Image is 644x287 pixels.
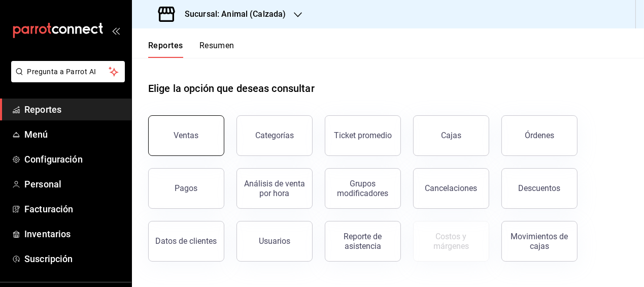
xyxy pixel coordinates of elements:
button: Movimientos de cajas [501,221,578,262]
button: Pagos [148,168,224,209]
span: Pregunta a Parrot AI [27,67,109,77]
button: Ticket promedio [325,115,401,156]
div: navigation tabs [148,41,234,58]
div: Descuentos [519,183,561,193]
span: Personal [24,177,123,191]
div: Usuarios [259,236,290,246]
span: Reportes [24,103,123,116]
button: Pregunta a Parrot AI [11,61,125,82]
div: Reporte de asistencia [331,232,394,251]
span: Suscripción [24,252,123,266]
button: Análisis de venta por hora [236,168,313,209]
div: Cajas [441,131,461,140]
div: Costos y márgenes [420,232,483,251]
button: Cancelaciones [413,168,489,209]
div: Cancelaciones [425,183,478,193]
div: Datos de clientes [156,236,217,246]
span: Configuración [24,152,123,166]
button: Órdenes [501,115,578,156]
button: Descuentos [501,168,578,209]
button: Usuarios [236,221,313,262]
div: Ventas [174,131,199,140]
button: Reportes [148,41,183,58]
button: Cajas [413,115,489,156]
div: Ticket promedio [334,131,392,140]
div: Órdenes [525,131,554,140]
button: Reporte de asistencia [325,221,401,262]
h3: Sucursal: Animal (Calzada) [177,8,286,20]
span: Menú [24,127,123,141]
span: Inventarios [24,227,123,241]
div: Análisis de venta por hora [243,179,306,198]
button: Ventas [148,115,224,156]
div: Movimientos de cajas [508,232,571,251]
span: Facturación [24,202,123,216]
button: Resumen [199,41,234,58]
h1: Elige la opción que deseas consultar [148,81,315,96]
div: Pagos [175,183,198,193]
button: Grupos modificadores [325,168,401,209]
div: Grupos modificadores [331,179,394,198]
button: Categorías [236,115,313,156]
button: open_drawer_menu [112,26,120,35]
button: Datos de clientes [148,221,224,262]
div: Categorías [255,131,294,140]
button: Contrata inventarios para ver este reporte [413,221,489,262]
a: Pregunta a Parrot AI [7,74,125,84]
